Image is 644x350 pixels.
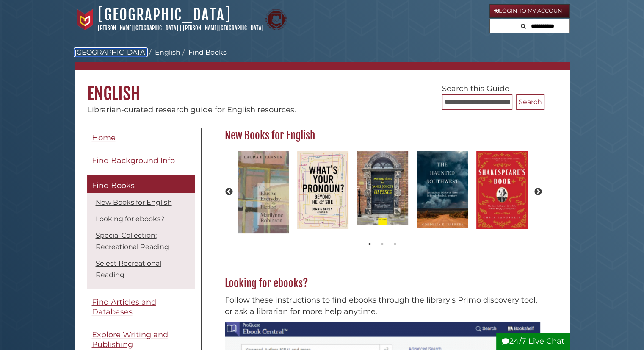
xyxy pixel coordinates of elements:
span: Librarian-curated research guide for English resources. [87,105,296,114]
button: 3 of 2 [391,240,399,248]
img: Calvin University [75,9,96,30]
a: Special Collection: Recreational Reading [96,231,169,251]
button: 2 of 2 [378,240,387,248]
a: Looking for ebooks? [96,215,164,223]
button: Search [518,19,528,31]
a: [GEOGRAPHIC_DATA] [75,48,147,56]
a: [PERSON_NAME][GEOGRAPHIC_DATA] [183,25,263,31]
a: Find Articles and Databases [87,293,195,321]
img: Annotations to James Joyce's Ulysses [353,147,412,229]
button: Search [516,94,544,110]
button: Next [534,188,542,196]
span: Explore Writing and Publishing [92,330,168,349]
nav: breadcrumb [75,47,570,70]
span: Home [92,133,116,142]
img: The Elusive Everyday in the Fiction of Marilynne Robinson [233,147,293,238]
button: Previous [225,188,233,196]
a: [GEOGRAPHIC_DATA] [98,6,231,24]
a: [PERSON_NAME][GEOGRAPHIC_DATA] [98,25,178,31]
img: What's Your Pronoun? Beyond He and She [293,147,353,233]
button: 1 of 2 [365,240,374,248]
h2: New Books for English [221,129,544,142]
a: English [155,48,180,56]
img: Calvin Theological Seminary [265,9,287,30]
a: Select Recreational Reading [96,259,161,279]
a: Home [87,128,195,147]
a: New Books for English [96,198,172,206]
span: Find Books [92,181,135,190]
span: Find Background Info [92,156,175,165]
h2: Looking for ebooks? [221,277,544,290]
button: 24/7 Live Chat [496,333,570,350]
a: Find Background Info [87,151,195,170]
p: Follow these instructions to find ebooks through the library's Primo discovery tool, or ask a lib... [225,294,540,317]
li: Find Books [180,47,227,58]
i: Search [521,23,526,29]
span: | [180,25,182,31]
span: Find Articles and Databases [92,297,156,317]
h1: English [75,70,570,104]
a: Login to My Account [489,4,570,18]
a: Find Books [87,175,195,193]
